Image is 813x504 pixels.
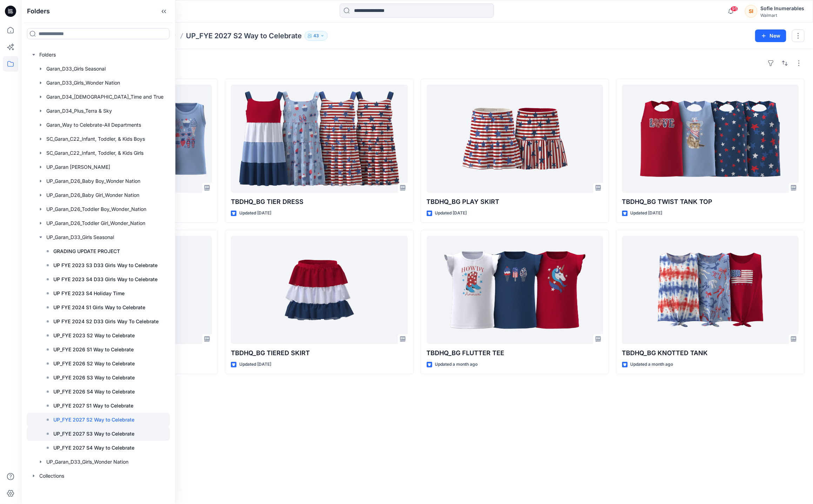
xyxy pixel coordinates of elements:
a: TBDHQ_BG TIER DRESS [231,85,407,193]
p: Updated [DATE] [435,210,467,217]
p: GRADING UPDATE PROJECT [53,247,120,256]
p: UP_FYE 2027 S3 Way to Celebrate [53,430,134,438]
div: SI [745,5,758,18]
p: UP_FYE 2026 S2 Way to Celebrate [53,359,135,368]
p: TBDHQ_BG TIERED SKIRT [231,348,407,358]
p: UP_FYE 2023 S2 Way to Celebrate [53,331,135,340]
p: UP_FYE 2027 S1 Way to Celebrate [53,402,133,410]
div: Sofie Inumerables [760,4,804,13]
a: TBDHQ_BG PLAY SKIRT [427,85,603,193]
p: UP FYE 2023 S4 Holiday Time [53,289,125,298]
button: 43 [305,31,328,41]
p: UP FYE 2023 S3 D33 Girls Way to Celebrate [53,261,158,270]
p: UP FYE 2024 S1 Girls Way to Celebrate [53,303,145,312]
p: TBDHQ_BG PLAY SKIRT [427,197,603,207]
button: New [755,29,786,42]
p: TBDHQ_BG TWIST TANK TOP [622,197,799,207]
p: Updated [DATE] [239,361,271,368]
p: TBDHQ_BG KNOTTED TANK [622,348,799,358]
p: UP FYE 2023 S4 D33 Girls Way to Celebrate [53,275,158,284]
p: 43 [313,32,319,40]
p: Updated [DATE] [239,210,271,217]
p: UP FYE 2024 S2 D33 Girls Way To Celebrate [53,317,159,326]
p: Updated a month ago [435,361,478,368]
a: TBDHQ_BG TIERED SKIRT [231,236,407,344]
p: UP_FYE 2026 S1 Way to Celebrate [53,345,134,354]
a: TBDHQ_BG FLUTTER TEE [427,236,603,344]
p: UP_FYE 2026 S4 Way to Celebrate [53,387,135,396]
p: UP_FYE 2027 S4 Way to Celebrate [53,444,134,452]
span: 95 [731,6,738,12]
p: TBDHQ_BG FLUTTER TEE [427,348,603,358]
p: Updated [DATE] [631,210,662,217]
a: TBDHQ_BG KNOTTED TANK [622,236,799,344]
p: Updated a month ago [631,361,673,368]
div: Walmart [760,13,804,18]
p: UP_FYE 2026 S3 Way to Celebrate [53,373,135,382]
p: UP_FYE 2027 S2 Way to Celebrate [186,31,302,41]
p: TBDHQ_BG TIER DRESS [231,197,407,207]
a: TBDHQ_BG TWIST TANK TOP [622,85,799,193]
p: UP_FYE 2027 S2 Way to Celebrate [53,416,134,424]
